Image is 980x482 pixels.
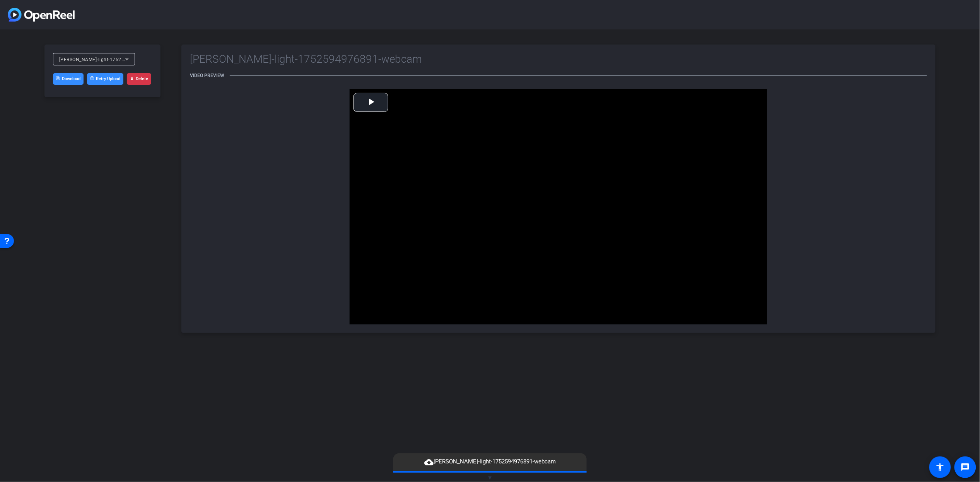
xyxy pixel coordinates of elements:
[127,73,151,85] button: Delete
[353,93,388,112] button: Play Video
[487,474,493,481] span: ▼
[420,457,560,467] span: [PERSON_NAME]-light-1752594976891-webcam
[87,73,123,85] button: Retry Upload
[53,73,84,85] a: Download
[961,463,970,472] mat-icon: message
[424,458,434,467] mat-icon: cloud_upload
[936,463,945,472] mat-icon: accessibility
[350,89,767,324] div: Video Player
[8,8,75,22] img: Logo
[59,56,168,62] span: [PERSON_NAME]-light-1752594976891-webcam
[190,53,927,65] h2: [PERSON_NAME]-light-1752594976891-webcam
[190,73,927,78] h3: Video Preview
